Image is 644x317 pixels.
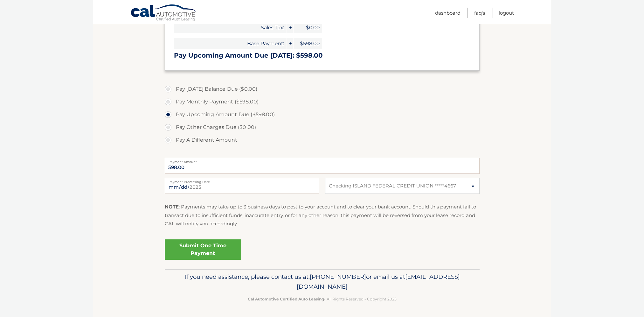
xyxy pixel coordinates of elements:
p: : Payments may take up to 3 business days to post to your account and to clear your bank account.... [165,203,480,228]
a: Logout [499,8,514,18]
label: Pay Other Charges Due ($0.00) [165,121,480,134]
label: Pay Monthly Payment ($598.00) [165,95,480,108]
p: If you need assistance, please contact us at: or email us at [169,272,475,292]
a: Submit One Time Payment [165,239,241,260]
input: Payment Amount [165,158,480,174]
span: [PHONE_NUMBER] [310,273,366,280]
input: Payment Date [165,178,319,194]
strong: Cal Automotive Certified Auto Leasing [248,297,324,301]
a: Dashboard [435,8,460,18]
span: $598.00 [294,38,322,49]
span: $0.00 [294,22,322,33]
label: Payment Amount [165,158,480,163]
span: Base Payment: [174,38,287,49]
strong: NOTE [165,204,179,210]
p: - All Rights Reserved - Copyright 2025 [169,296,475,302]
span: + [287,22,293,33]
label: Pay Upcoming Amount Due ($598.00) [165,108,480,121]
span: Sales Tax: [174,22,287,33]
label: Pay [DATE] Balance Due ($0.00) [165,83,480,95]
label: Payment Processing Date [165,178,319,183]
a: FAQ's [474,8,485,18]
h3: Pay Upcoming Amount Due [DATE]: $598.00 [174,52,470,60]
label: Pay A Different Amount [165,134,480,146]
span: + [287,38,293,49]
a: Cal Automotive [130,4,197,23]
